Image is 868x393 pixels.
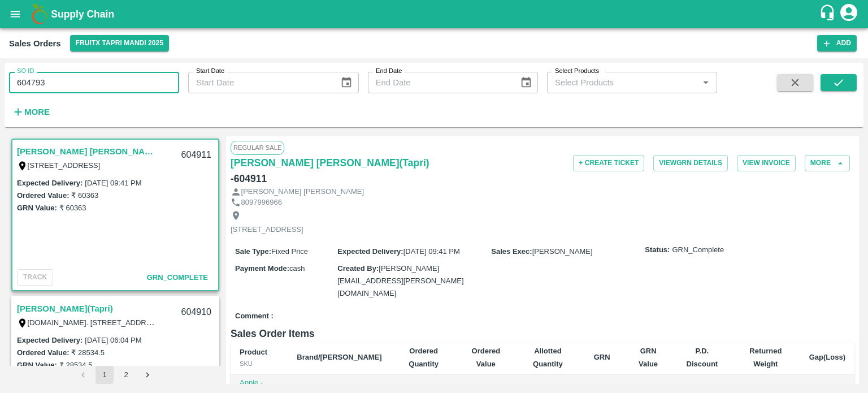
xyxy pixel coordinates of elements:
[645,245,670,256] label: Status:
[17,179,83,187] label: Expected Delivery :
[96,366,114,384] button: page 1
[175,299,218,326] div: 604910
[532,247,593,256] span: [PERSON_NAME]
[297,353,381,361] b: Brand/[PERSON_NAME]
[2,1,28,27] button: open drawer
[805,155,850,171] button: More
[9,72,179,93] input: Enter SO ID
[231,171,267,187] h6: - 604911
[28,161,101,170] label: [STREET_ADDRESS]
[376,67,402,76] label: End Date
[491,247,532,256] label: Sales Exec :
[839,2,859,26] div: account of current user
[17,336,83,344] label: Expected Delivery :
[555,67,599,76] label: Select Products
[175,142,218,169] div: 604911
[188,72,331,93] input: Start Date
[24,107,50,116] strong: More
[819,4,839,24] div: customer-support
[749,347,782,368] b: Returned Weight
[17,67,34,76] label: SO ID
[409,347,439,368] b: Ordered Quantity
[231,141,284,154] span: Regular Sale
[59,204,86,212] label: ₹ 60363
[51,6,819,22] a: Supply Chain
[515,72,537,93] button: Choose date
[17,191,69,200] label: Ordered Value:
[737,155,796,171] button: View Invoice
[337,264,379,273] label: Created By :
[17,348,69,357] label: Ordered Value:
[289,264,305,273] span: cash
[85,179,141,187] label: [DATE] 09:41 PM
[573,155,644,171] button: + Create Ticket
[368,72,511,93] input: End Date
[241,197,282,208] p: 8097996966
[687,347,718,368] b: P.D. Discount
[17,144,158,159] a: [PERSON_NAME] [PERSON_NAME](Tapri)
[809,353,845,361] b: Gap(Loss)
[698,75,713,90] button: Open
[28,3,51,25] img: logo
[235,247,271,256] label: Sale Type :
[17,361,57,369] label: GRN Value:
[403,247,460,256] span: [DATE] 09:41 PM
[240,348,267,356] b: Product
[241,187,364,197] p: [PERSON_NAME] [PERSON_NAME]
[9,102,53,122] button: More
[533,347,563,368] b: Allotted Quantity
[231,155,429,171] a: [PERSON_NAME] [PERSON_NAME](Tapri)
[653,155,728,171] button: ViewGRN Details
[472,347,501,368] b: Ordered Value
[672,245,724,256] span: GRN_Complete
[71,191,98,200] label: ₹ 60363
[9,36,61,51] div: Sales Orders
[235,264,289,273] label: Payment Mode :
[51,8,114,20] b: Supply Chain
[117,366,135,384] button: Go to page 2
[138,366,157,384] button: Go to next page
[240,359,279,369] div: SKU
[70,35,169,51] button: Select DC
[231,224,303,235] p: [STREET_ADDRESS]
[337,264,463,298] span: [PERSON_NAME][EMAIL_ADDRESS][PERSON_NAME][DOMAIN_NAME]
[235,311,274,322] label: Comment :
[337,247,403,256] label: Expected Delivery :
[17,301,113,316] a: [PERSON_NAME](Tapri)
[336,72,357,93] button: Choose date
[594,353,610,361] b: GRN
[85,336,141,344] label: [DATE] 06:04 PM
[17,204,57,212] label: GRN Value:
[147,273,208,282] span: GRN_Complete
[271,247,308,256] span: Fixed Price
[550,75,695,90] input: Select Products
[59,361,93,369] label: ₹ 28534.5
[196,67,224,76] label: Start Date
[231,326,854,342] h6: Sales Order Items
[28,318,163,327] label: [DOMAIN_NAME]. [STREET_ADDRESS]
[72,366,158,384] nav: pagination navigation
[817,35,857,51] button: Add
[639,347,658,368] b: GRN Value
[71,348,105,357] label: ₹ 28534.5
